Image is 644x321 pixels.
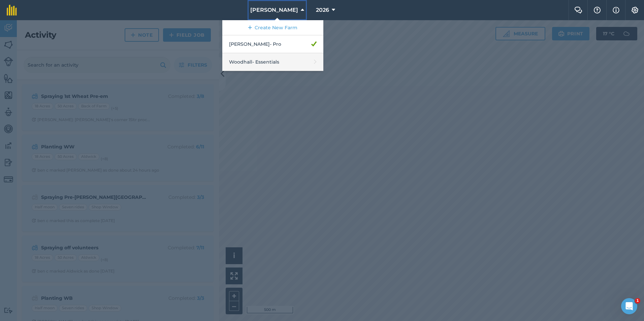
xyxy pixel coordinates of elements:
img: A cog icon [631,7,639,13]
a: Create New Farm [222,20,323,35]
img: fieldmargin Logo [7,5,17,15]
a: Woodhall- Essentials [222,53,323,71]
img: Two speech bubbles overlapping with the left bubble in the forefront [574,7,582,13]
img: svg+xml;base64,PHN2ZyB4bWxucz0iaHR0cDovL3d3dy53My5vcmcvMjAwMC9zdmciIHdpZHRoPSIxNyIgaGVpZ2h0PSIxNy... [613,6,619,14]
a: [PERSON_NAME]- Pro [222,35,323,53]
iframe: Intercom live chat [621,298,637,314]
span: [PERSON_NAME] [250,6,298,14]
span: 2026 [316,6,329,14]
span: 1 [635,298,640,304]
img: A question mark icon [593,7,601,13]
